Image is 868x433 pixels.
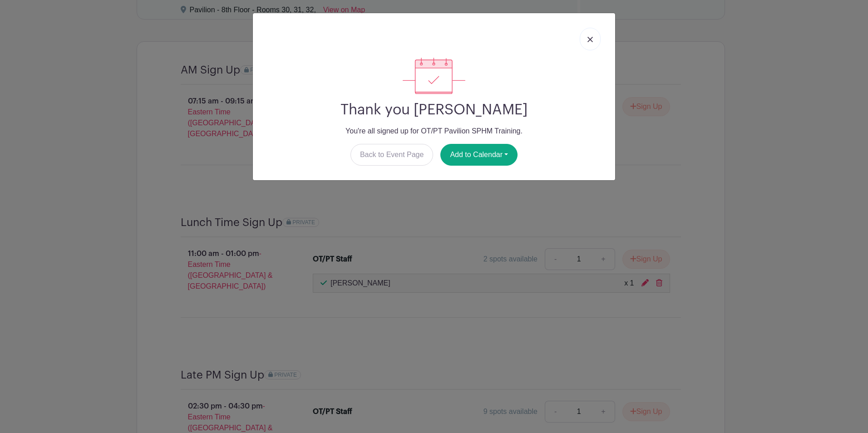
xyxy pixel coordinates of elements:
button: Add to Calendar [440,144,518,166]
p: You're all signed up for OT/PT Pavilion SPHM Training. [260,126,608,137]
a: Back to Event Page [350,144,434,166]
h2: Thank you [PERSON_NAME] [260,101,608,118]
img: signup_complete-c468d5dda3e2740ee63a24cb0ba0d3ce5d8a4ecd24259e683200fb1569d990c8.svg [403,58,465,94]
img: close_button-5f87c8562297e5c2d7936805f587ecaba9071eb48480494691a3f1689db116b3.svg [587,37,593,42]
